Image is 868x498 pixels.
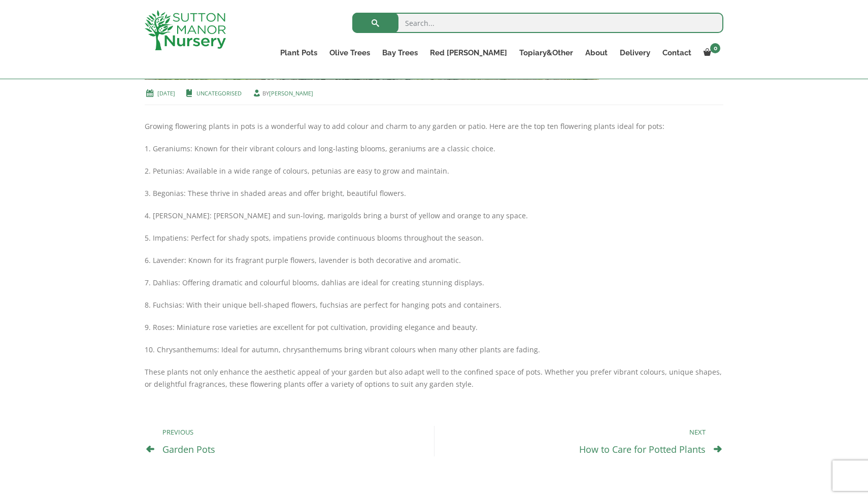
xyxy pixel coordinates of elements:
p: 1. Geraniums: Known for their vibrant colours and long-lasting blooms, geraniums are a classic ch... [145,143,723,155]
a: Garden Pots [162,443,215,455]
p: Previous [162,426,424,438]
p: 7. Dahlias: Offering dramatic and colourful blooms, dahlias are ideal for creating stunning displ... [145,277,723,289]
p: Growing flowering plants in pots is a wonderful way to add colour and charm to any garden or pati... [145,83,723,132]
a: Olive Trees [323,46,376,60]
a: Uncategorised [196,89,242,97]
a: How to Care for Potted Plants [579,443,706,455]
a: Red [PERSON_NAME] [424,46,513,60]
a: Plant Pots [274,46,323,60]
p: 10. Chrysanthemums: Ideal for autumn, chrysanthemums bring vibrant colours when many other plants... [145,344,723,356]
p: 9. Roses: Miniature rose varieties are excellent for pot cultivation, providing elegance and beauty. [145,321,723,334]
a: [PERSON_NAME] [269,89,313,97]
input: Search... [352,13,723,33]
span: 0 [710,43,720,53]
p: 3. Begonias: These thrive in shaded areas and offer bright, beautiful flowers. [145,187,723,200]
a: [DATE] [157,89,175,97]
p: 4. [PERSON_NAME]: [PERSON_NAME] and sun-loving, marigolds bring a burst of yellow and orange to a... [145,210,723,222]
a: Delivery [614,46,656,60]
a: 0 [697,46,723,60]
span: by [252,89,313,97]
p: 8. Fuchsias: With their unique bell-shaped flowers, fuchsias are perfect for hanging pots and con... [145,299,723,311]
a: Bay Trees [376,46,424,60]
a: Contact [656,46,697,60]
p: 6. Lavender: Known for its fragrant purple flowers, lavender is both decorative and aromatic. [145,254,723,267]
p: 5. Impatiens: Perfect for shady spots, impatiens provide continuous blooms throughout the season. [145,232,723,244]
p: 2. Petunias: Available in a wide range of colours, petunias are easy to grow and maintain. [145,165,723,177]
p: These plants not only enhance the aesthetic appeal of your garden but also adapt well to the conf... [145,366,723,390]
p: Next [445,426,706,438]
img: logo [145,10,226,50]
a: About [579,46,614,60]
a: Topiary&Other [513,46,579,60]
